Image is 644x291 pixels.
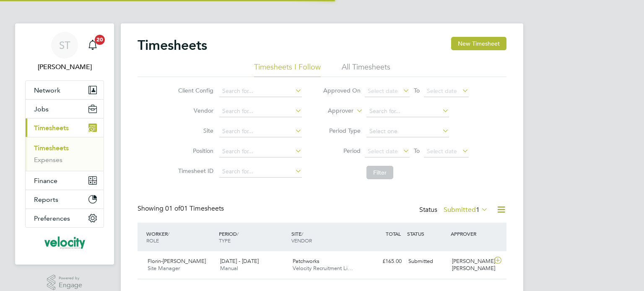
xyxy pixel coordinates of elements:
[323,87,361,94] label: Approved On
[361,255,405,268] div: £165.00
[323,127,361,134] label: Period Type
[176,127,213,134] label: Site
[26,100,104,118] button: Jobs
[219,85,302,97] input: Search for...
[219,146,302,157] input: Search for...
[220,258,259,265] span: [DATE] - [DATE]
[34,144,69,152] a: Timesheets
[26,137,104,171] div: Timesheets
[217,226,289,248] div: PERIOD
[138,37,207,54] h2: Timesheets
[26,171,104,190] button: Finance
[220,265,238,272] span: Manual
[451,37,506,50] button: New Timesheet
[84,32,101,59] a: 20
[316,107,353,115] label: Approver
[47,275,83,291] a: Powered byEngage
[26,190,104,209] button: Reports
[34,196,58,203] span: Reports
[427,147,457,155] span: Select date
[144,226,217,248] div: WORKER
[34,214,70,222] span: Preferences
[165,204,224,213] span: 01 Timesheets
[59,282,82,289] span: Engage
[59,275,82,282] span: Powered by
[293,265,353,272] span: Velocity Recruitment Li…
[34,156,62,164] a: Expenses
[34,177,57,185] span: Finance
[176,87,213,94] label: Client Config
[219,237,231,244] span: TYPE
[148,258,206,265] span: Florin-[PERSON_NAME]
[476,206,480,214] span: 1
[25,236,104,250] a: Go to home page
[419,204,490,216] div: Status
[293,258,319,265] span: Patchworks
[26,81,104,99] button: Network
[411,145,422,156] span: To
[301,230,303,237] span: /
[368,147,398,155] span: Select date
[368,87,398,95] span: Select date
[25,32,104,72] a: ST[PERSON_NAME]
[59,40,70,51] span: ST
[26,118,104,137] button: Timesheets
[444,206,488,214] label: Submitted
[366,126,449,137] input: Select one
[176,167,213,175] label: Timesheet ID
[34,86,60,94] span: Network
[146,237,159,244] span: ROLE
[405,255,449,268] div: Submitted
[386,230,401,237] span: TOTAL
[366,106,449,117] input: Search for...
[95,35,105,45] span: 20
[323,147,361,155] label: Period
[26,209,104,227] button: Preferences
[405,226,449,241] div: STATUS
[254,62,321,77] li: Timesheets I Follow
[219,106,302,117] input: Search for...
[427,87,457,95] span: Select date
[176,147,213,155] label: Position
[411,85,422,96] span: To
[168,230,169,237] span: /
[44,236,85,250] img: velocityrecruitment-logo-retina.png
[342,62,390,77] li: All Timesheets
[289,226,362,248] div: SITE
[138,204,226,213] div: Showing
[34,105,49,113] span: Jobs
[148,265,180,272] span: Site Manager
[34,124,69,132] span: Timesheets
[219,166,302,178] input: Search for...
[237,230,239,237] span: /
[366,166,393,179] button: Filter
[449,226,492,241] div: APPROVER
[165,204,180,213] span: 01 of
[15,23,114,265] nav: Main navigation
[25,62,104,72] span: Sarah Taylor
[291,237,312,244] span: VENDOR
[449,255,492,276] div: [PERSON_NAME] [PERSON_NAME]
[176,107,213,114] label: Vendor
[219,126,302,137] input: Search for...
